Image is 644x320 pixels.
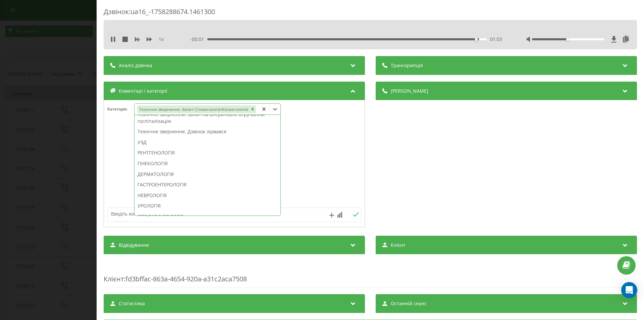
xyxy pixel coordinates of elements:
span: 01:03 [490,36,502,43]
div: ДЕРМАТОЛОГІЯ [135,169,280,180]
div: РЕНТГЕНОЛОГІЯ [135,147,280,158]
span: Відвідування [119,242,149,248]
div: Технічне звернення. Запит Стоматологія/Косметологія [137,105,249,113]
div: Технічне звернення. Запит на оперативне втручання/госпіталізацію [135,109,280,126]
div: Дзвінок : ua16_-1758288674.1461300 [104,7,637,20]
span: Клієнт [104,274,124,283]
div: Remove Технічне звернення. Запит Стоматологія/Косметологія [249,105,256,113]
span: Аналіз дзвінка [119,62,152,69]
span: Коментарі і категорії [119,88,167,94]
span: Статистика [119,300,145,307]
span: 1 x [159,36,164,43]
div: ОТОЛАРИНГОЛОГІЯ [135,211,280,222]
span: Останній сеанс [391,300,427,307]
span: - 00:01 [190,36,207,43]
div: ГІНЕКОЛОГІЯ [135,158,280,169]
span: Клієнт [391,242,406,248]
div: Open Intercom Messenger [621,282,637,298]
div: НЕВРОЛОГІЯ [135,190,280,201]
div: : fd3bffac-863a-4654-920a-a31c2aca7508 [104,261,637,287]
h4: Категорія : [107,107,134,111]
span: [PERSON_NAME] [391,88,428,94]
div: УЗД [135,137,280,148]
div: Технічне звернення. Дзвінок зірвався [135,126,280,137]
span: Транскрипція [391,62,423,69]
div: УРОЛОГІЯ [135,200,280,211]
div: Accessibility label [475,38,478,41]
div: ГАСТРОЕНТЕРОЛОГІЯ [135,179,280,190]
div: Accessibility label [567,38,569,41]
